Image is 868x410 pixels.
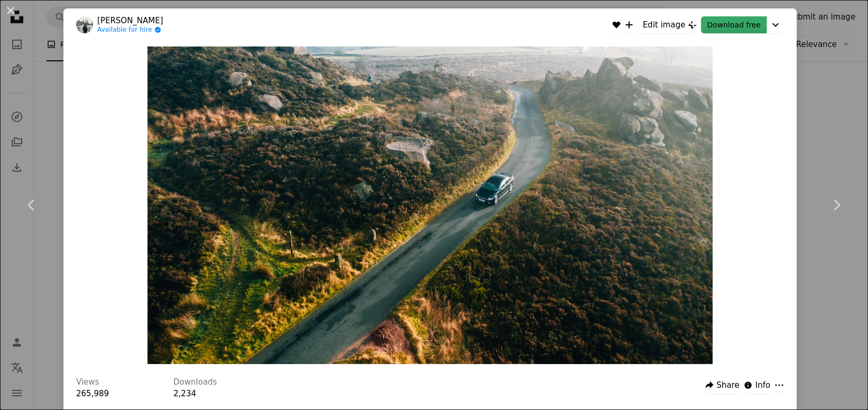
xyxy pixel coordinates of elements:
[612,16,621,33] button: Like
[774,377,784,394] button: More Actions
[97,15,163,26] a: [PERSON_NAME]
[173,377,217,388] h3: Downloads
[744,377,770,394] button: Stats about this image
[76,16,93,33] img: Go to Nirmal Rajendharkumar's profile
[76,377,99,388] h3: Views
[716,379,739,392] span: Share
[97,26,163,34] a: Available for hire
[147,46,713,364] img: vehicle on road
[638,16,697,33] button: Edit image
[701,16,767,33] a: Download free
[755,379,770,392] span: Info
[147,46,713,364] button: Zoom in on this image
[173,389,196,398] span: 2,234
[805,154,868,256] a: Next
[705,377,739,394] button: Share this image
[76,389,109,398] span: 265,989
[767,16,784,33] button: Choose download size
[625,16,633,33] button: Add to Collection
